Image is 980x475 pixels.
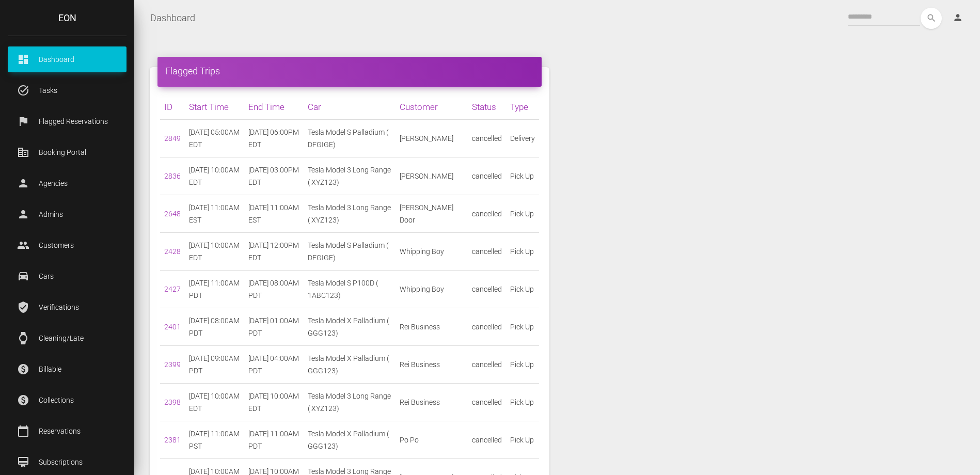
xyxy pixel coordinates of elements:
a: person [945,8,972,28]
td: [DATE] 01:00AM PDT [244,308,304,346]
a: task_alt Tasks [8,77,127,103]
a: 2428 [164,247,181,256]
a: 2427 [164,285,181,293]
p: Verifications [15,299,119,315]
a: person Agencies [8,170,127,196]
a: dashboard Dashboard [8,46,127,72]
td: cancelled [468,346,506,384]
i: person [953,12,963,23]
p: Agencies [15,176,119,191]
a: flag Flagged Reservations [8,108,127,134]
td: Pick Up [506,271,539,308]
td: Tesla Model 3 Long Range ( XYZ123) [304,384,396,421]
td: [DATE] 08:00AM PDT [185,308,244,346]
th: Car [304,94,396,120]
td: Tesla Model X Palladium ( GGG123) [304,421,396,459]
p: Tasks [15,83,119,98]
a: person Admins [8,201,127,227]
td: cancelled [468,271,506,308]
td: cancelled [468,308,506,346]
td: [DATE] 11:00AM EST [185,195,244,233]
p: Billable [15,361,119,377]
td: Tesla Model 3 Long Range ( XYZ123) [304,195,396,233]
a: 2401 [164,323,181,331]
p: Customers [15,237,119,253]
a: watch Cleaning/Late [8,325,127,351]
td: [PERSON_NAME] [396,157,468,195]
td: [DATE] 12:00PM EDT [244,233,304,271]
td: [DATE] 10:00AM EDT [185,384,244,421]
th: Start Time [185,94,244,120]
a: 2381 [164,436,181,444]
td: Tesla Model S P100D ( 1ABC123) [304,271,396,308]
p: Collections [15,392,119,408]
td: cancelled [468,384,506,421]
th: End Time [244,94,304,120]
td: Tesla Model 3 Long Range ( XYZ123) [304,157,396,195]
td: Po Po [396,421,468,459]
td: [DATE] 10:00AM EDT [185,157,244,195]
p: Reservations [15,423,119,439]
a: 2836 [164,172,181,180]
td: Pick Up [506,233,539,271]
td: [DATE] 03:00PM EDT [244,157,304,195]
td: [DATE] 10:00AM EDT [244,384,304,421]
th: Customer [396,94,468,120]
td: [DATE] 06:00PM EDT [244,120,304,157]
th: Type [506,94,539,120]
a: people Customers [8,232,127,258]
td: [DATE] 11:00AM PDT [244,421,304,459]
td: Pick Up [506,308,539,346]
td: Pick Up [506,346,539,384]
button: search [921,8,942,29]
td: Delivery [506,120,539,157]
td: cancelled [468,157,506,195]
h4: Flagged Trips [165,65,534,77]
td: Rei Business [396,308,468,346]
td: Rei Business [396,346,468,384]
td: [DATE] 08:00AM PDT [244,271,304,308]
a: 2399 [164,360,181,369]
a: card_membership Subscriptions [8,449,127,475]
td: Pick Up [506,384,539,421]
th: ID [160,94,185,120]
td: cancelled [468,120,506,157]
p: Cars [15,268,119,284]
p: Dashboard [15,52,119,67]
td: Tesla Model S Palladium ( DFGIGE) [304,120,396,157]
a: verified_user Verifications [8,294,127,320]
td: [DATE] 09:00AM PDT [185,346,244,384]
p: Booking Portal [15,145,119,160]
td: Whipping Boy [396,233,468,271]
td: Pick Up [506,157,539,195]
a: 2849 [164,134,181,142]
td: cancelled [468,421,506,459]
a: 2648 [164,210,181,218]
p: Admins [15,207,119,222]
p: Flagged Reservations [15,114,119,129]
td: Whipping Boy [396,271,468,308]
td: Rei Business [396,384,468,421]
td: Pick Up [506,421,539,459]
a: calendar_today Reservations [8,418,127,444]
a: 2398 [164,398,181,406]
a: Dashboard [150,5,195,31]
td: Tesla Model S Palladium ( DFGIGE) [304,233,396,271]
p: Cleaning/Late [15,330,119,346]
td: [DATE] 11:00AM EST [244,195,304,233]
td: [DATE] 11:00AM PST [185,421,244,459]
th: Status [468,94,506,120]
td: [PERSON_NAME] Door [396,195,468,233]
td: [DATE] 05:00AM EDT [185,120,244,157]
td: [PERSON_NAME] [396,120,468,157]
a: paid Billable [8,356,127,382]
td: [DATE] 04:00AM PDT [244,346,304,384]
td: Tesla Model X Palladium ( GGG123) [304,346,396,384]
td: [DATE] 11:00AM PDT [185,271,244,308]
td: cancelled [468,233,506,271]
a: corporate_fare Booking Portal [8,139,127,165]
a: paid Collections [8,387,127,413]
td: cancelled [468,195,506,233]
a: drive_eta Cars [8,263,127,289]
